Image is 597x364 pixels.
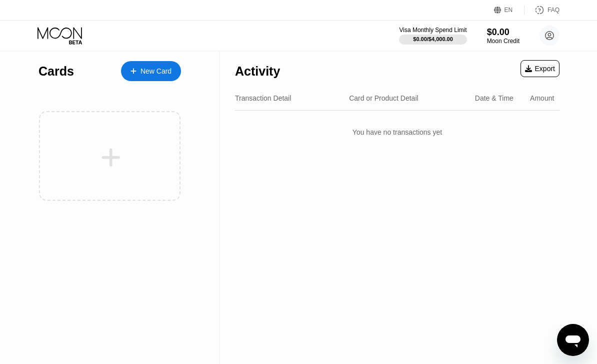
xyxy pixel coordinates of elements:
div: $0.00 [487,27,519,38]
div: Moon Credit [487,38,519,45]
div: New Card [121,61,181,81]
div: Card or Product Detail [349,94,418,102]
div: $0.00Moon Credit [487,27,519,45]
div: Date & Time [475,94,513,102]
div: Visa Monthly Spend Limit$0.00/$4,000.00 [399,27,466,45]
div: Visa Monthly Spend Limit [399,27,466,34]
div: EN [504,7,513,14]
div: FAQ [524,5,559,15]
div: Export [520,60,559,77]
div: FAQ [547,7,559,14]
div: $0.00 / $4,000.00 [413,36,453,42]
div: New Card [140,67,171,76]
div: Amount [530,94,554,102]
div: Export [525,65,555,73]
div: Transaction Detail [235,94,291,102]
div: Cards [38,64,74,79]
div: Activity [235,64,280,79]
div: EN [494,5,524,15]
iframe: Button to launch messaging window [557,324,589,356]
div: You have no transactions yet [235,118,559,146]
